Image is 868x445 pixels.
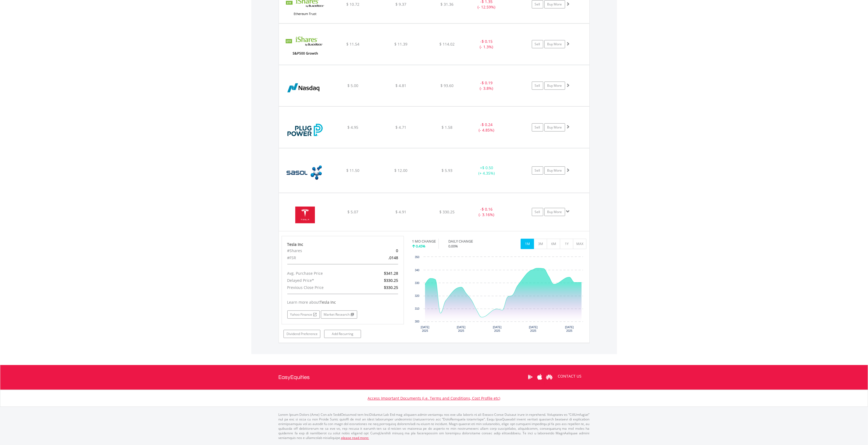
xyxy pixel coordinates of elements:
[346,2,359,7] span: $ 10.72
[347,83,358,88] span: $ 5.00
[283,247,363,254] div: #Shares
[362,254,402,261] div: .0148
[482,39,493,44] span: $ 0.15
[283,277,363,284] div: Delayed Price*
[320,300,336,305] span: Tesla Inc
[573,239,586,249] button: MAX
[282,72,329,105] img: EQU.US.NDAQ.png
[415,320,419,323] text: 300
[415,256,419,259] text: 350
[341,435,369,440] a: please read more:
[416,244,425,249] span: 0.45%
[283,284,363,291] div: Previous Close Price
[545,369,554,386] a: Huawei
[535,369,545,386] a: Apple
[415,269,419,272] text: 340
[544,82,565,90] a: Buy More
[394,168,407,173] span: $ 12.00
[283,254,363,261] div: #FSR
[466,207,507,217] div: - (- 3.16%)
[412,254,587,336] div: Chart. Highcharts interactive chart.
[547,239,560,249] button: 6M
[526,369,535,386] a: Google Play
[482,165,493,170] span: $ 0.50
[442,125,452,130] span: $ 1.58
[415,307,419,310] text: 310
[287,310,320,319] a: Yahoo Finance
[457,326,466,332] text: [DATE] 2025
[395,83,406,88] span: $ 4.81
[560,239,573,249] button: 1Y
[384,271,398,276] span: $341.28
[466,122,507,133] div: - (- 4.85%)
[532,208,543,216] a: Sell
[395,125,406,130] span: $ 4.71
[482,207,493,212] span: $ 0.16
[440,2,454,7] span: $ 31.36
[282,155,329,192] img: EQU.US.SSL.png
[415,282,419,285] text: 330
[282,31,329,63] img: EQU.US.IVW.png
[532,82,543,90] a: Sell
[442,168,452,173] span: $ 5.93
[482,122,493,127] span: $ 0.24
[493,326,502,332] text: [DATE] 2025
[394,41,407,47] span: $ 11.39
[346,41,359,47] span: $ 11.54
[466,165,507,176] div: + (+ 4.35%)
[287,242,398,247] div: Tesla Inc
[466,39,507,50] div: - (- 1.3%)
[279,365,310,390] a: EasyEquities
[521,239,534,249] button: 1M
[412,254,586,336] svg: Interactive chart
[395,209,406,214] span: $ 4.91
[384,278,398,283] span: $330.25
[565,326,574,332] text: [DATE] 2025
[529,326,538,332] text: [DATE] 2025
[544,166,565,175] a: Buy More
[554,369,586,384] a: CONTACT US
[362,247,402,254] div: 0
[532,40,543,48] a: Sell
[412,239,436,244] div: 1 MO CHANGE
[544,123,565,132] a: Buy More
[279,412,590,440] p: Lorem Ipsum Dolors (Ame) Con a/e SeddOeiusmod tem InciDiduntut Lab Etd mag aliquaen admin veniamq...
[321,310,357,319] a: Market Research
[544,40,565,48] a: Buy More
[283,270,363,277] div: Avg. Purchase Price
[421,326,429,332] text: [DATE] 2025
[282,114,329,146] img: EQU.US.PLUG.png
[346,168,359,173] span: $ 11.50
[544,0,565,8] a: Buy More
[482,80,493,85] span: $ 0.19
[466,80,507,91] div: - (- 3.8%)
[448,239,492,244] div: DAILY CHANGE
[415,294,419,297] text: 320
[439,209,455,214] span: $ 330.25
[439,41,455,47] span: $ 114.02
[532,123,543,132] a: Sell
[282,200,329,229] img: EQU.US.TSLA.png
[284,330,320,338] a: Dividend Preference
[347,125,358,130] span: $ 4.95
[347,209,358,214] span: $ 5.07
[287,300,398,305] div: Learn more about
[532,166,543,175] a: Sell
[532,0,543,8] a: Sell
[534,239,547,249] button: 3M
[384,285,398,290] span: $330.25
[395,2,406,7] span: $ 9.37
[440,83,454,88] span: $ 93.60
[544,208,565,216] a: Buy More
[448,244,458,249] span: 0.00%
[368,396,500,401] a: Access Important Documents (i.e. Terms and Conditions, Cost Profile etc)
[324,330,361,338] a: Add Recurring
